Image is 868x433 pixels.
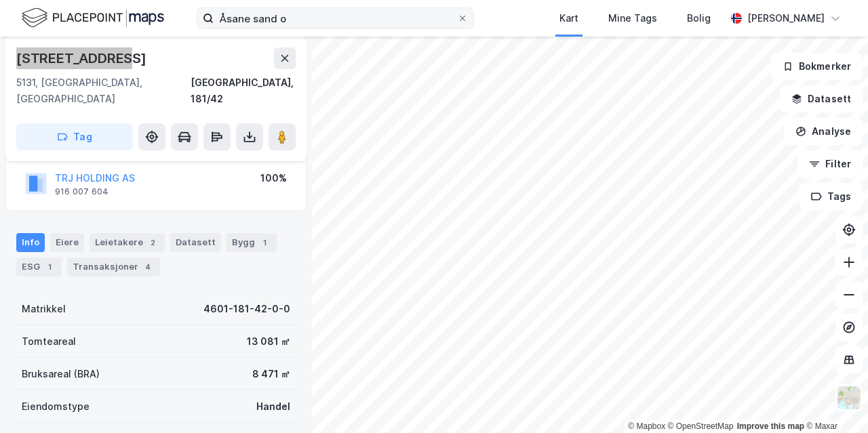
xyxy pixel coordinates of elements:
div: 8 471 ㎡ [252,366,290,382]
button: Datasett [780,85,863,112]
div: [STREET_ADDRESS] [16,47,149,69]
div: Kart [559,10,578,26]
img: logo.f888ab2527a4732fd821a326f86c7f29.svg [22,6,164,30]
div: Leietakere [90,233,165,252]
button: Filter [797,150,863,178]
div: 100% [260,170,287,186]
div: [GEOGRAPHIC_DATA], 181/42 [191,75,296,107]
div: Tomteareal [22,333,76,350]
div: 1 [43,260,56,274]
a: OpenStreetMap [668,421,734,431]
div: 5131, [GEOGRAPHIC_DATA], [GEOGRAPHIC_DATA] [16,75,191,107]
div: [PERSON_NAME] [747,10,825,26]
div: Mine Tags [608,10,657,26]
div: Bruksareal (BRA) [22,366,100,382]
div: 13 081 ㎡ [247,333,290,350]
button: Bokmerker [771,53,863,80]
iframe: Chat Widget [800,368,868,433]
button: Tags [800,183,863,210]
div: Eiendomstype [22,398,90,415]
div: Handel [256,398,290,415]
a: Mapbox [628,421,665,431]
a: Improve this map [737,421,804,431]
button: Tag [16,123,133,150]
div: Datasett [170,233,221,252]
div: Eiere [50,233,84,252]
div: Info [16,233,45,252]
div: 1 [258,236,271,249]
div: Kontrollprogram for chat [800,368,868,433]
div: Transaksjoner [67,257,160,276]
button: Analyse [784,118,863,145]
div: 4 [141,260,155,274]
div: 916 007 604 [55,186,108,197]
div: ESG [16,257,62,276]
div: 4601-181-42-0-0 [203,301,290,317]
input: Søk på adresse, matrikkel, gårdeiere, leietakere eller personer [214,8,457,28]
div: Matrikkel [22,301,66,317]
div: Bygg [226,233,277,252]
div: 2 [146,236,159,249]
div: Bolig [687,10,711,26]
